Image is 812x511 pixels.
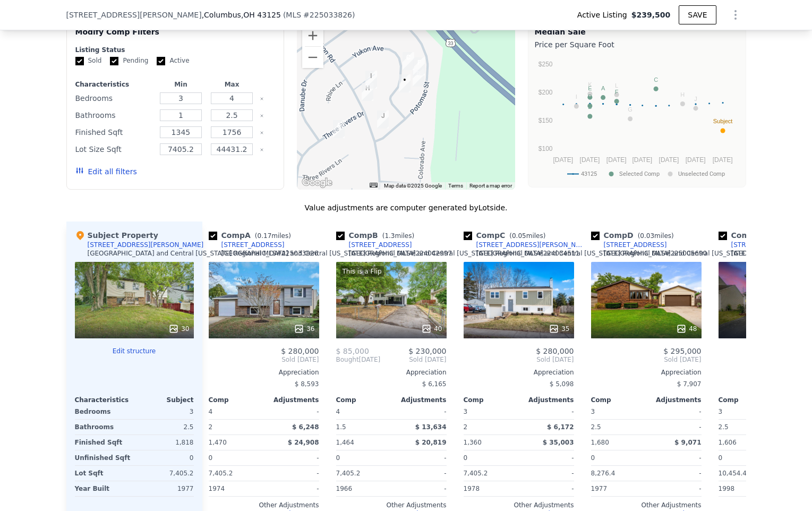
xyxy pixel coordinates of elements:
span: 0 [464,454,468,462]
div: 3993 Hendron Court [365,71,377,89]
div: - [521,466,574,481]
span: $ 35,003 [543,439,574,446]
span: 10,454.4 [719,470,747,477]
text: $200 [538,89,552,96]
span: 7,405.2 [464,470,488,477]
div: [GEOGRAPHIC_DATA] and Central [US_STATE] Regional MLS # 224034511 [349,249,580,258]
div: 3 [136,404,194,419]
a: Report a map error [469,183,512,189]
text: [DATE] [606,156,626,164]
div: Comp B [336,230,419,241]
div: - [394,466,447,481]
div: This is a Flip [340,266,384,277]
span: $ 5,098 [550,380,574,388]
div: - [266,404,319,419]
div: 3741 Potomac Street [413,57,425,75]
span: 4 [209,408,213,415]
div: Median Sale [535,27,739,37]
div: ( ) [283,10,355,20]
span: 0 [336,454,340,462]
div: 3734 Whetstone Drive [403,52,414,70]
div: Comp A [209,230,295,241]
label: Pending [110,56,148,65]
div: Lot Sqft [75,466,132,481]
a: [STREET_ADDRESS] [719,241,794,249]
div: [STREET_ADDRESS] [731,241,794,249]
div: Subject [134,396,194,404]
div: 2.5 [591,420,644,435]
span: 0 [209,454,213,462]
div: - [394,481,447,496]
button: Clear [260,148,264,152]
div: 1974 [209,481,262,496]
div: - [266,466,319,481]
div: - [648,450,702,465]
div: 0 [136,450,194,465]
span: 7,405.2 [209,470,233,477]
text: 43125 [581,171,597,177]
div: [GEOGRAPHIC_DATA] and Central [US_STATE] Regional MLS # 225033826 [88,249,319,258]
span: [STREET_ADDRESS][PERSON_NAME] [66,10,202,20]
div: Modify Comp Filters [75,27,276,46]
span: 0 [719,454,723,462]
div: 1998 [719,481,772,496]
span: Map data ©2025 Google [384,183,442,189]
text: B [588,104,592,110]
div: Comp C [464,230,550,241]
span: 0 [591,454,595,462]
text: Unselected Comp [678,171,725,177]
span: 0.03 [640,232,654,240]
button: Clear [260,97,264,101]
button: Edit all filters [75,166,137,177]
a: [STREET_ADDRESS] [336,241,412,249]
a: [STREET_ADDRESS][PERSON_NAME] [464,241,587,249]
div: 48 [676,323,697,334]
div: Appreciation [591,368,702,377]
div: - [521,481,574,496]
div: Characteristics [75,80,153,89]
div: Other Adjustments [464,501,574,509]
span: $ 280,000 [281,347,319,355]
span: 1.3 [384,232,395,240]
div: 1977 [591,481,644,496]
div: [DATE] [336,355,381,364]
div: Unfinished Sqft [75,450,132,465]
span: $ 8,593 [295,380,319,388]
text: [DATE] [579,156,600,164]
text: K [588,81,592,88]
span: 3 [719,408,723,415]
span: $ 6,172 [547,423,574,431]
div: 1.5 [336,420,389,435]
div: [STREET_ADDRESS][PERSON_NAME] [476,241,587,249]
span: $ 24,908 [288,439,319,446]
text: G [628,106,632,113]
div: - [394,450,447,465]
text: F [614,89,618,95]
div: Min [157,80,204,89]
span: 7,405.2 [336,470,361,477]
img: Google [300,176,335,190]
div: Comp [464,396,519,404]
span: Sold [DATE] [464,355,574,364]
div: Finished Sqft [75,435,132,450]
text: [DATE] [712,156,732,164]
span: Active Listing [577,10,631,20]
div: 30 [168,323,189,334]
div: 1978 [464,481,517,496]
span: $ 9,071 [674,439,701,446]
div: [STREET_ADDRESS] [349,241,412,249]
div: 3784 Hendron Road [362,83,373,101]
span: # 225033826 [303,11,352,19]
text: J [694,96,697,102]
div: [STREET_ADDRESS] [221,241,285,249]
div: Bedrooms [75,91,153,106]
text: $250 [538,61,552,68]
div: 1,818 [136,435,194,450]
text: D [587,93,592,100]
span: ( miles) [251,232,295,240]
div: 3829 Potomac Street [377,110,389,129]
div: 3764 Whetstone Drive [399,74,411,92]
span: 0.05 [512,232,526,240]
span: $ 295,000 [663,347,701,355]
div: Appreciation [209,368,319,377]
